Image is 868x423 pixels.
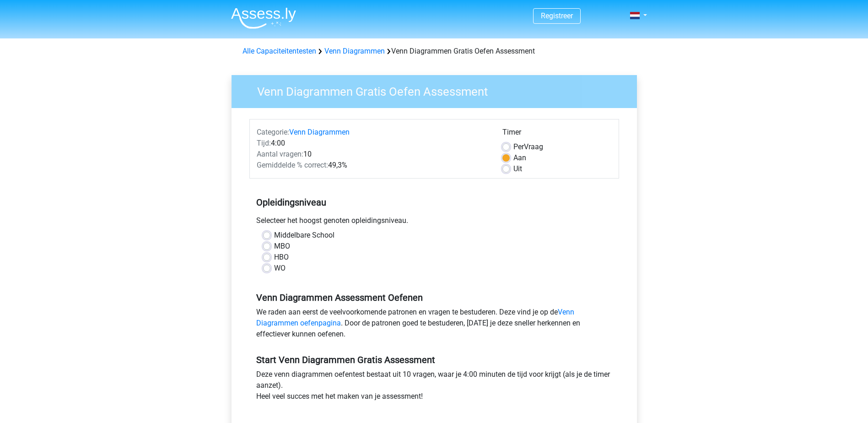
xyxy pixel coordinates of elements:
[243,47,316,55] a: Alle Capaciteitentesten
[249,369,619,406] div: Deze venn diagrammen oefentest bestaat uit 10 vragen, waar je 4:00 minuten de tijd voor krijgt (a...
[274,263,286,274] label: WO
[257,150,303,158] span: Aantal vragen:
[250,160,496,171] div: 49,3%
[513,141,543,152] label: Vraag
[249,307,619,343] div: We raden aan eerst de veelvoorkomende patronen en vragen te bestuderen. Deze vind je op de . Door...
[256,292,612,303] h5: Venn Diagrammen Assessment Oefenen
[257,128,289,136] span: Categorie:
[256,354,612,365] h5: Start Venn Diagrammen Gratis Assessment
[246,81,630,99] h3: Venn Diagrammen Gratis Oefen Assessment
[274,241,290,252] label: MBO
[289,128,350,136] a: Venn Diagrammen
[502,127,612,141] div: Timer
[250,149,496,160] div: 10
[324,47,385,55] a: Venn Diagrammen
[513,152,526,163] label: Aan
[231,7,296,29] img: Assessly
[249,215,619,230] div: Selecteer het hoogst genoten opleidingsniveau.
[274,252,289,263] label: HBO
[250,138,496,149] div: 4:00
[513,163,522,174] label: Uit
[239,46,630,57] div: Venn Diagrammen Gratis Oefen Assessment
[257,139,271,147] span: Tijd:
[541,11,573,20] a: Registreer
[274,230,334,241] label: Middelbare School
[257,161,328,169] span: Gemiddelde % correct:
[256,193,612,211] h5: Opleidingsniveau
[513,142,524,151] span: Per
